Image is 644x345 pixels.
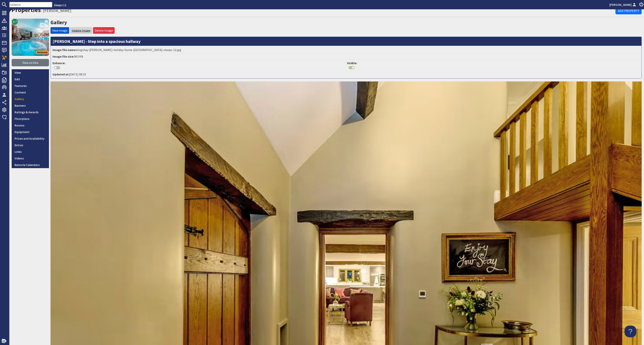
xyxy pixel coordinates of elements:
[12,59,49,66] a: View on Site
[52,53,641,60] li: 963 KB
[2,339,6,343] img: staytech_i_w-64f4e8e9ee0a9c174fd5317b4b171b261742d2d393467e5bdba4413f4f884c10.svg
[72,29,91,32] a: Update Image
[51,37,641,46] h3: [PERSON_NAME] - Step into a spacious hallway
[12,135,49,142] a: Prices and Availability
[52,72,69,76] strong: Updated at:
[9,2,52,7] input: SEARCH
[347,61,357,65] strong: Visible:
[52,48,76,52] strong: Image file name:
[625,326,636,337] iframe: Toggle Customer Support
[12,69,49,76] a: View
[615,7,642,14] a: Add Property
[52,54,74,58] strong: Image file size:
[95,29,113,32] a: Delete Image
[12,102,49,109] a: Banners
[12,76,49,82] a: Edit
[12,19,49,56] a: Kingshay Barton's icon9.7Exclusive
[52,47,641,53] li: kingshay-[PERSON_NAME]-holiday-home-[GEOGRAPHIC_DATA]-sleeps-12.jpg
[36,50,49,54] span: Exclusive
[52,29,67,32] a: View Image
[12,122,49,129] a: Rooms
[52,61,65,65] strong: Enhance:
[13,19,17,24] span: 9.7
[12,162,49,168] a: Remote Calendars
[12,142,49,148] a: Extras
[609,2,637,7] a: [PERSON_NAME]
[12,115,49,122] a: Floorplans
[12,155,49,162] a: Videos
[12,19,49,56] img: Kingshay Barton's icon
[41,8,71,13] small: - [PERSON_NAME]
[12,96,49,102] a: Gallery
[12,6,41,14] a: Properties
[12,109,49,115] a: Ratings & Awards
[54,3,66,7] a: Sleeps 12
[52,71,641,77] li: [DATE] 08:19
[12,82,49,89] a: Features
[12,129,49,135] a: Equipment
[12,89,49,96] a: Content
[51,19,67,26] a: Gallery
[12,148,49,155] a: Links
